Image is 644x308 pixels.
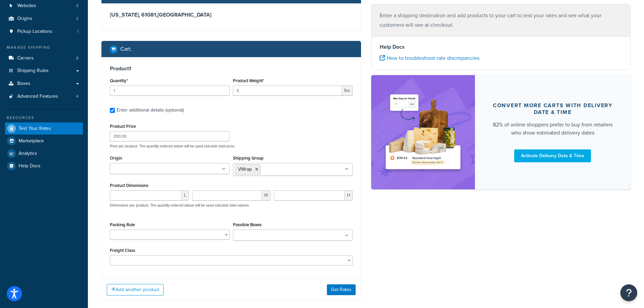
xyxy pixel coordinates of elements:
input: 0.00 [233,86,342,96]
span: Marketplace [19,138,44,144]
a: Shipping Rules [5,65,83,77]
span: Carriers [17,55,34,61]
label: Product Price [110,124,136,129]
span: 1 [77,29,78,34]
label: Quantity* [110,78,128,83]
label: Product Weight* [233,78,264,83]
a: Origins2 [5,13,83,25]
span: Test Your Rates [19,126,51,132]
span: Websites [17,3,36,9]
h3: Product 1 [110,65,353,72]
span: Help Docs [19,163,41,169]
h4: Help Docs [380,43,622,51]
a: Activate Delivery Date & Time [514,149,591,162]
span: H [345,190,353,200]
a: How to troubleshoot rate discrepancies [380,54,479,62]
h3: [US_STATE], 61081 , [GEOGRAPHIC_DATA] [110,11,353,18]
label: Shipping Group [233,156,264,161]
a: Test Your Rates [5,122,83,135]
div: Enter additional details (optional) [117,105,184,115]
span: 8 [76,55,78,61]
p: Price per product. The quantity entered above will be used calculate total price. [108,144,354,148]
div: Resources [5,115,83,121]
button: Add another product [107,284,164,295]
img: feature-image-ddt-36eae7f7280da8017bfb280eaccd9c446f90b1fe08728e4019434db127062ab4.png [381,85,465,179]
a: Marketplace [5,135,83,147]
a: Help Docs [5,160,83,172]
span: W [262,190,270,200]
a: Pickup Locations1 [5,25,83,38]
label: Origin [110,156,122,161]
span: Origins [17,16,32,22]
label: Packing Rule [110,222,135,227]
li: Carriers [5,52,83,65]
button: Get Rates [327,284,356,295]
label: Freight Class [110,248,135,253]
label: Product Dimensions [110,183,148,188]
span: L [182,190,189,200]
a: Boxes [5,77,83,90]
input: 0.0 [110,86,230,96]
span: lbs [342,86,353,96]
span: Analytics [19,151,37,157]
span: 2 [76,16,78,22]
button: Open Resource Center [620,284,637,301]
span: Pickup Locations [17,29,52,34]
span: Shipping Rules [17,68,49,74]
li: Origins [5,13,83,25]
span: 4 [76,94,78,99]
p: Dimensions per product. The quantity entered above will be used calculate total volume. [108,203,250,208]
div: Convert more carts with delivery date & time [491,102,615,116]
label: Possible Boxes [233,222,262,227]
h2: Cart : [120,46,132,52]
a: Carriers8 [5,52,83,65]
div: 82% of online shoppers prefer to buy from retailers who show estimated delivery dates [491,121,615,137]
span: Advanced Features [17,94,58,99]
a: Advanced Features4 [5,90,83,103]
a: Analytics [5,147,83,160]
span: Boxes [17,81,30,87]
li: Pickup Locations [5,25,83,38]
li: Advanced Features [5,90,83,103]
p: Enter a shipping destination and add products to your cart to test your rates and see what your c... [380,11,622,30]
span: VWrap [238,166,252,173]
div: Manage Shipping [5,45,83,50]
span: 3 [76,3,78,9]
input: Enter additional details (optional) [110,108,115,113]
